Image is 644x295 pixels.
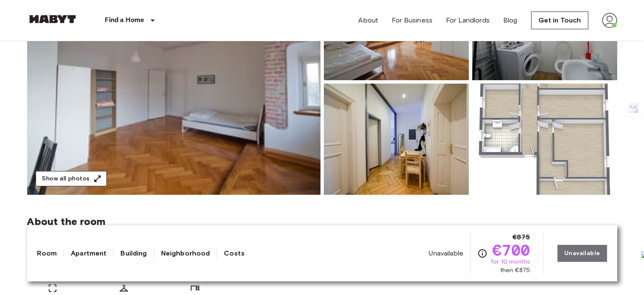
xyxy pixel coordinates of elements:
a: Apartment [71,248,106,258]
a: Costs [224,248,245,258]
a: Neighborhood [161,248,210,258]
button: Show all photos [36,171,107,187]
span: €700 [492,242,530,258]
img: Picture of unit DE-02-011-03M [324,84,469,195]
a: For Business [392,15,432,25]
span: About the room [27,215,617,228]
p: Find a Home [105,15,145,25]
img: Habyt [27,15,78,23]
img: avatar [602,13,617,28]
a: Get in Touch [531,11,588,29]
a: Room [37,248,57,258]
img: Picture of unit DE-02-011-03M [472,84,617,195]
a: Blog [503,15,518,25]
a: Building [120,248,147,258]
svg: Check cost overview for full price breakdown. Please note that discounts apply to new joiners onl... [477,248,488,258]
span: €875 [513,232,530,242]
a: For Landlords [446,15,490,25]
span: Unavailable [429,249,463,258]
span: for 10 months [491,258,530,266]
a: About [359,15,379,25]
span: then €875 [500,266,530,275]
